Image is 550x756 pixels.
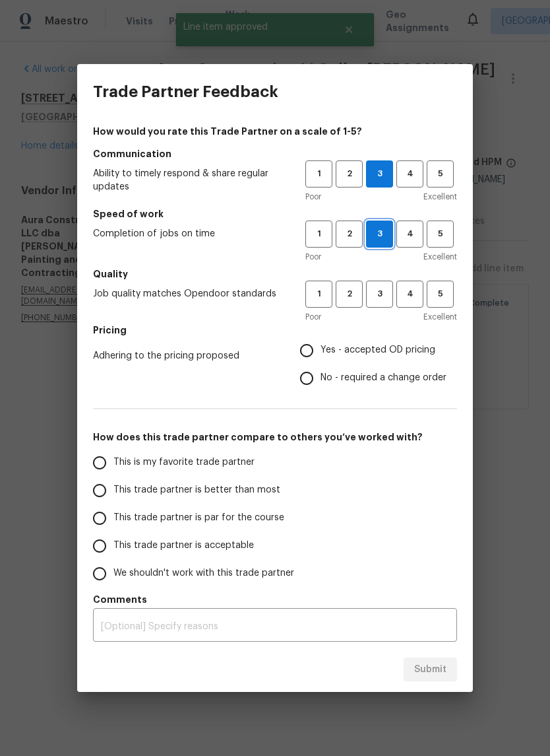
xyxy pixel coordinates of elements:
[93,349,279,362] span: Adhering to the pricing proposed
[423,250,457,263] span: Excellent
[307,166,331,182] span: 1
[93,167,284,193] span: Ability to timely respond & share regular updates
[113,483,280,497] span: This trade partner is better than most
[398,287,422,302] span: 4
[113,539,254,553] span: This trade partner is acceptable
[305,221,332,248] button: 1
[305,190,321,203] span: Poor
[428,226,452,242] span: 5
[367,226,392,242] span: 3
[93,147,457,160] h5: Communication
[427,160,454,188] button: 5
[307,287,331,302] span: 1
[93,125,457,138] h4: How would you rate this Trade Partner on a scale of 1-5?
[300,337,457,392] div: Pricing
[93,83,278,101] h3: Trade Partner Feedback
[113,456,255,469] span: This is my favorite trade partner
[336,281,363,308] button: 2
[423,190,457,203] span: Excellent
[367,287,392,302] span: 3
[93,207,457,221] h5: Speed of work
[305,281,332,308] button: 1
[428,287,452,302] span: 5
[396,160,423,188] button: 4
[336,160,363,188] button: 2
[305,310,321,324] span: Poor
[398,226,422,242] span: 4
[366,160,393,188] button: 3
[93,430,457,444] h5: How does this trade partner compare to others you’ve worked with?
[93,227,284,240] span: Completion of jobs on time
[305,250,321,263] span: Poor
[337,226,361,242] span: 2
[367,166,392,182] span: 3
[423,310,457,324] span: Excellent
[305,160,332,188] button: 1
[307,226,331,242] span: 1
[428,166,452,182] span: 5
[337,166,361,182] span: 2
[321,343,435,357] span: Yes - accepted OD pricing
[93,449,457,588] div: How does this trade partner compare to others you’ve worked with?
[93,324,457,337] h5: Pricing
[336,221,363,248] button: 2
[337,287,361,302] span: 2
[398,166,422,182] span: 4
[396,281,423,308] button: 4
[427,281,454,308] button: 5
[366,221,393,248] button: 3
[113,567,294,580] span: We shouldn't work with this trade partner
[396,221,423,248] button: 4
[93,287,284,300] span: Job quality matches Opendoor standards
[427,221,454,248] button: 5
[366,281,393,308] button: 3
[113,511,284,525] span: This trade partner is par for the course
[93,593,457,606] h5: Comments
[321,371,446,385] span: No - required a change order
[93,267,457,281] h5: Quality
